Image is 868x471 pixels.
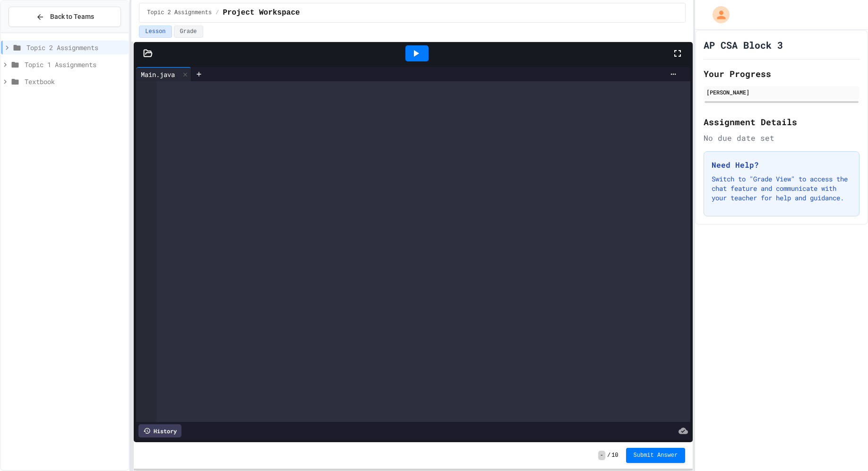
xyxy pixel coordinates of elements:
[50,12,94,22] span: Back to Teams
[704,38,783,51] h1: AP CSA Block 3
[703,4,732,26] div: My Account
[147,9,212,17] span: Topic 2 Assignments
[25,77,125,86] span: Textbook
[25,60,125,69] span: Topic 1 Assignments
[704,67,859,80] h2: Your Progress
[598,451,605,460] span: -
[174,26,203,38] button: Grade
[139,26,172,38] button: Lesson
[626,448,686,463] button: Submit Answer
[704,132,859,144] div: No due date set
[704,115,859,128] h2: Assignment Details
[26,43,125,52] span: Topic 2 Assignments
[136,67,191,81] div: Main.java
[611,452,618,459] span: 10
[138,424,181,437] div: History
[136,69,180,79] div: Main.java
[712,159,851,171] h3: Need Help?
[215,9,219,17] span: /
[9,7,121,27] button: Back to Teams
[223,7,300,18] span: Project Workspace
[706,88,857,96] div: [PERSON_NAME]
[607,452,610,459] span: /
[712,174,851,203] p: Switch to "Grade View" to access the chat feature and communicate with your teacher for help and ...
[634,452,678,459] span: Submit Answer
